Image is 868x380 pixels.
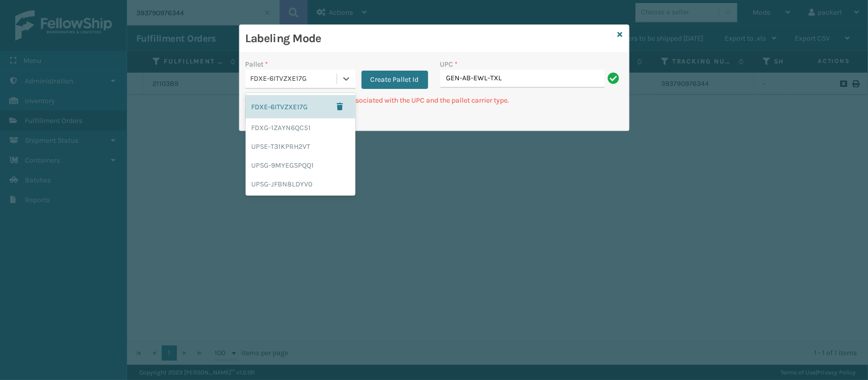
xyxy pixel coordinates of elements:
[246,118,355,137] div: FDXG-1ZAYN6QC51
[362,71,428,89] button: Create Pallet Id
[246,156,355,175] div: UPSG-9MYEGSPQQ1
[246,95,355,118] div: FDXE-6ITVZXE17G
[246,59,268,70] label: Pallet
[251,74,338,84] div: FDXE-6ITVZXE17G
[246,175,355,194] div: UPSG-JFBN8LDYV0
[246,31,614,46] h3: Labeling Mode
[440,59,458,70] label: UPC
[246,137,355,156] div: UPSE-T31KPRH2VT
[246,95,623,106] p: Can't find any fulfillment orders associated with the UPC and the pallet carrier type.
